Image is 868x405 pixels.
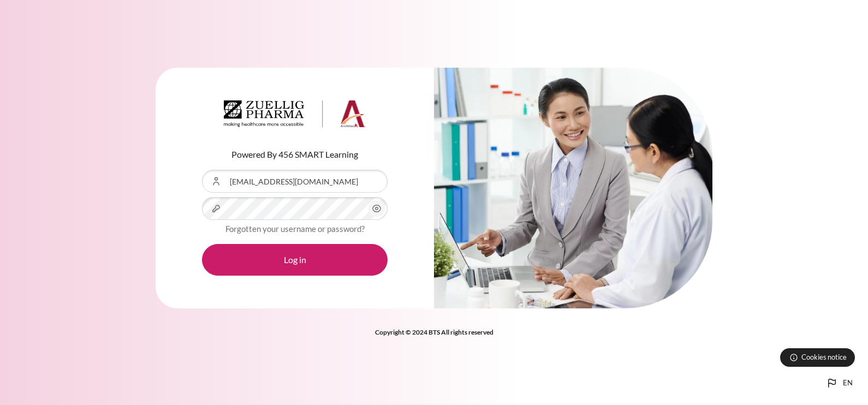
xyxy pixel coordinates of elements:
button: Cookies notice [780,348,855,367]
button: Log in [202,244,388,276]
strong: Copyright © 2024 BTS All rights reserved [375,328,494,336]
a: Forgotten your username or password? [225,224,365,234]
p: Powered By 456 SMART Learning [202,148,388,161]
input: Username or Email Address [202,170,388,193]
span: en [843,378,853,389]
img: Architeck [224,100,366,128]
button: Languages [821,372,857,394]
span: Cookies notice [801,352,847,362]
a: Architeck [224,100,366,132]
